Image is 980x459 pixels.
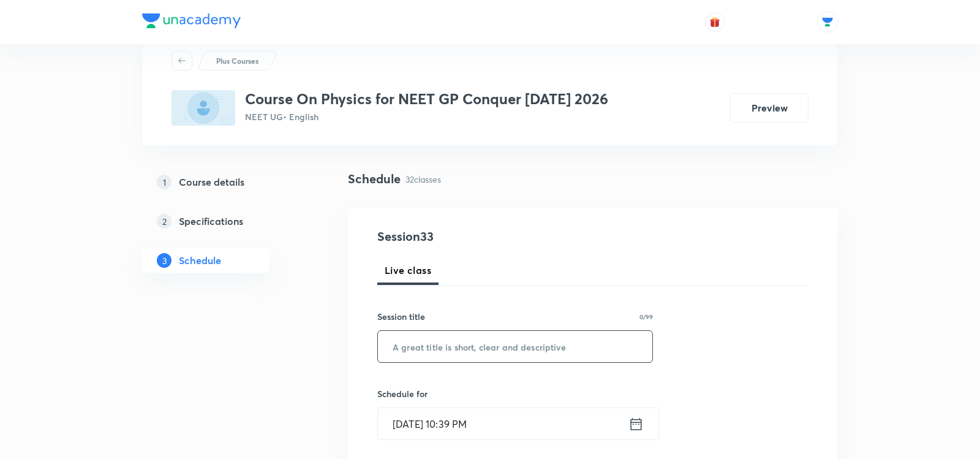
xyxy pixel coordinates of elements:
[142,209,309,233] a: 2Specifications
[705,12,725,32] button: avatar
[157,214,171,229] p: 2
[377,227,601,246] h4: Session 33
[348,170,401,188] h4: Schedule
[385,263,431,278] span: Live class
[730,93,809,123] button: Preview
[142,170,309,194] a: 1Course details
[171,90,235,126] img: D76C8BAF-84D1-44E1-8A97-F2FA61E54209_plus.png
[179,175,244,189] h5: Course details
[179,214,243,229] h5: Specifications
[179,253,221,268] h5: Schedule
[142,13,241,31] a: Company Logo
[245,90,608,108] h3: Course On Physics for NEET GP Conquer [DATE] 2026
[378,331,652,362] input: A great title is short, clear and descriptive
[377,310,425,323] h6: Session title
[709,17,720,28] img: avatar
[245,110,608,123] p: NEET UG • English
[216,55,258,66] p: Plus Courses
[817,12,838,32] img: Abhishek Singh
[157,253,171,268] p: 3
[405,173,441,186] p: 32 classes
[639,314,653,320] p: 0/99
[377,387,653,400] h6: Schedule for
[157,175,171,189] p: 1
[142,13,241,28] img: Company Logo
